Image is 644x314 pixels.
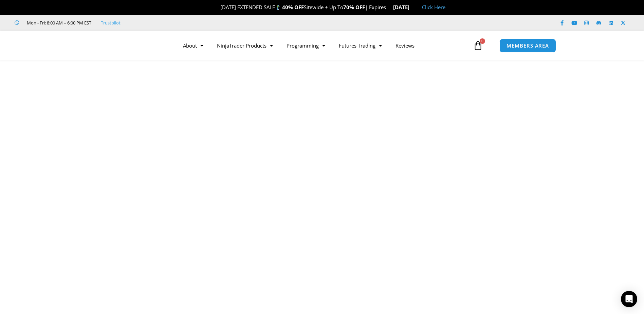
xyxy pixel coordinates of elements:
[213,4,393,11] span: [DATE] EXTENDED SALE Sitewide + Up To | Expires
[621,291,637,307] div: Open Intercom Messenger
[280,38,332,53] a: Programming
[393,4,415,11] strong: [DATE]
[176,38,472,53] nav: Menu
[463,36,493,55] a: 0
[101,19,121,27] a: Trustpilot
[275,5,280,10] img: 🏌️‍♂️
[480,38,485,44] span: 0
[343,4,365,11] strong: 70% OFF
[499,39,556,53] a: MEMBERS AREA
[507,43,549,48] span: MEMBERS AREA
[332,38,389,53] a: Futures Trading
[282,4,304,11] strong: 40% OFF
[410,5,415,10] img: 🏭
[210,38,280,53] a: NinjaTrader Products
[386,5,391,10] img: ⌛
[422,4,445,11] a: Click Here
[79,33,152,58] img: LogoAI | Affordable Indicators – NinjaTrader
[176,38,210,53] a: About
[389,38,421,53] a: Reviews
[25,19,91,27] span: Mon - Fri: 8:00 AM – 6:00 PM EST
[215,5,220,10] img: 🎉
